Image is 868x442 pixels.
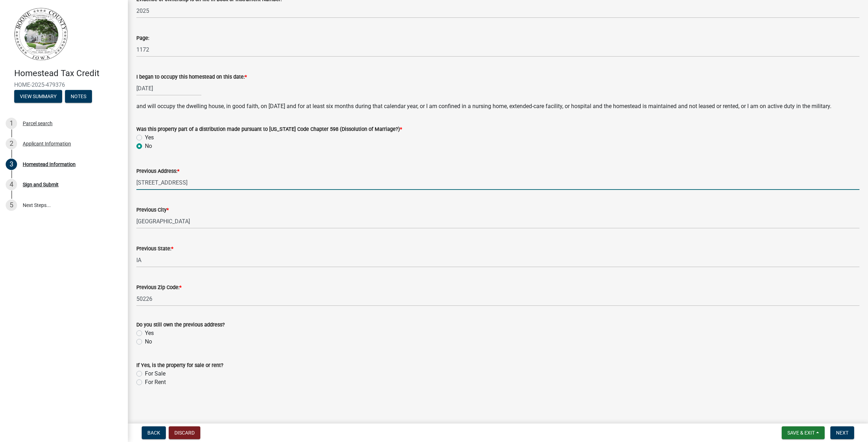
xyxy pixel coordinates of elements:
label: No [145,142,152,150]
div: Homestead Information [23,162,76,167]
label: Yes [145,329,154,337]
label: Previous City [136,208,169,213]
label: Previous Zip Code: [136,285,181,290]
p: and will occupy the dwelling house, in good faith, on [DATE] and for at least six months during t... [136,102,859,111]
label: For Rent [145,378,166,387]
wm-modal-confirm: Notes [65,94,92,100]
wm-modal-confirm: Summary [14,94,62,100]
div: Applicant Information [23,141,71,146]
button: Notes [65,90,92,103]
button: View Summary [14,90,62,103]
label: Was this property part of a distribution made pursuant to [US_STATE] Code Chapter 598 (Dissolutio... [136,127,402,132]
label: Yes [145,133,154,142]
div: 3 [6,159,17,170]
label: Previous Address: [136,169,179,174]
div: Sign and Submit [23,182,59,187]
img: Boone County, Iowa [14,7,68,61]
button: Back [142,426,166,439]
button: Save & Exit [782,426,825,439]
div: 1 [6,118,17,129]
label: Page: [136,36,149,41]
div: Parcel search [23,121,53,126]
label: If Yes, is the property for sale or rent? [136,363,223,368]
label: I began to occupy this homestead on this date: [136,75,247,80]
span: Save & Exit [787,430,815,436]
div: 4 [6,179,17,190]
input: mm/dd/yyyy [136,81,201,96]
div: 5 [6,199,17,211]
label: Previous State: [136,246,173,251]
span: HOME-2025-479376 [14,81,114,88]
button: Next [830,426,854,439]
h4: Homestead Tax Credit [14,68,122,79]
label: Do you still own the previous address? [136,323,225,327]
div: 2 [6,138,17,149]
button: Discard [169,426,200,439]
label: No [145,337,152,346]
span: Next [836,430,848,436]
label: For Sale [145,369,166,378]
span: Back [147,430,160,436]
